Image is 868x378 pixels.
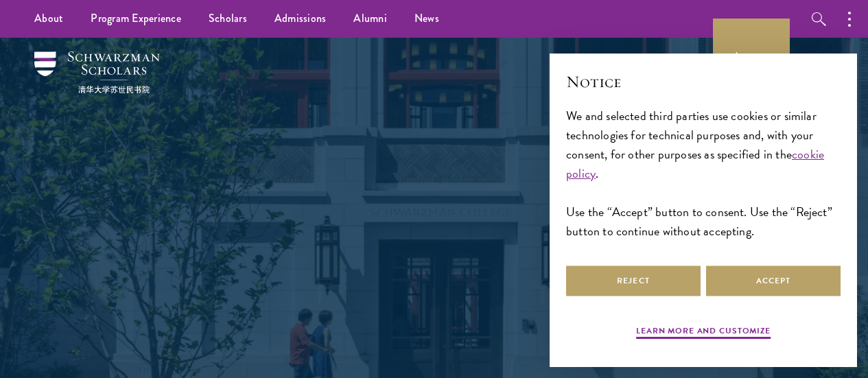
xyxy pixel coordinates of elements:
a: cookie policy [566,145,824,182]
button: Accept [706,265,841,296]
div: We and selected third parties use cookies or similar technologies for technical purposes and, wit... [566,106,841,241]
button: Learn more and customize [636,324,771,341]
img: Schwarzman Scholars [34,51,160,93]
button: Reject [566,265,701,296]
h2: Notice [566,70,841,93]
a: Apply [713,19,790,95]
